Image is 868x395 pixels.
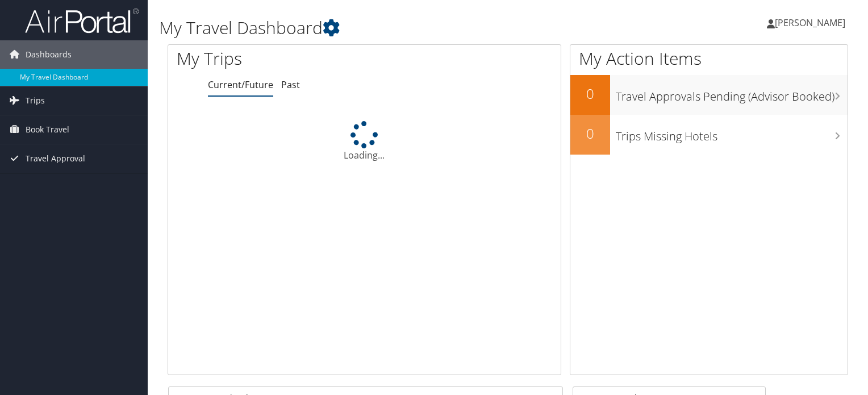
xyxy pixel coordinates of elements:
[767,6,857,40] a: [PERSON_NAME]
[570,47,848,70] h1: My Action Items
[775,16,845,29] span: [PERSON_NAME]
[570,84,610,103] h2: 0
[570,75,848,115] a: 0Travel Approvals Pending (Advisor Booked)
[616,83,848,105] h3: Travel Approvals Pending (Advisor Booked)
[26,86,45,115] span: Trips
[177,47,389,70] h1: My Trips
[25,7,139,34] img: airportal-logo.png
[570,124,610,143] h2: 0
[208,78,273,91] a: Current/Future
[281,78,300,91] a: Past
[570,115,848,155] a: 0Trips Missing Hotels
[168,121,561,162] div: Loading...
[26,40,72,69] span: Dashboards
[159,16,624,40] h1: My Travel Dashboard
[26,115,69,144] span: Book Travel
[26,144,85,173] span: Travel Approval
[616,123,848,144] h3: Trips Missing Hotels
